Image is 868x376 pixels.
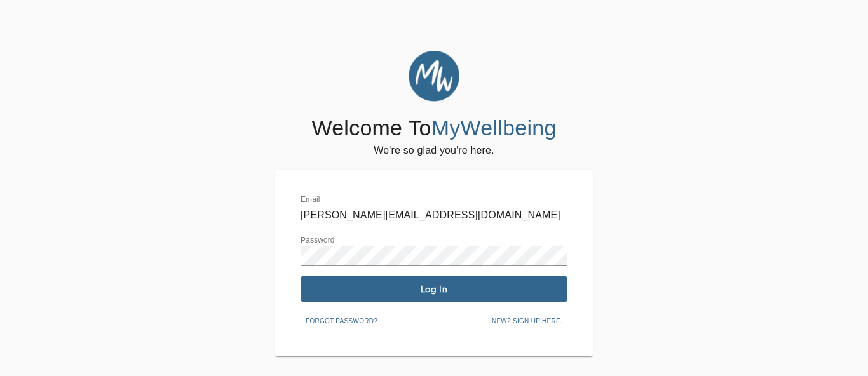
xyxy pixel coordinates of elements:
label: Email [301,196,320,204]
h4: Welcome To [311,115,556,142]
button: Forgot password? [301,312,383,331]
img: MyWellbeing [409,51,459,102]
a: Forgot password? [301,315,383,325]
span: Forgot password? [306,316,377,327]
button: Log In [301,276,567,302]
h6: We're so glad you're here. [374,142,494,159]
label: Password [301,237,335,245]
span: New? Sign up here. [492,316,562,327]
span: Log In [306,283,562,295]
span: MyWellbeing [431,116,557,140]
button: New? Sign up here. [487,312,567,331]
